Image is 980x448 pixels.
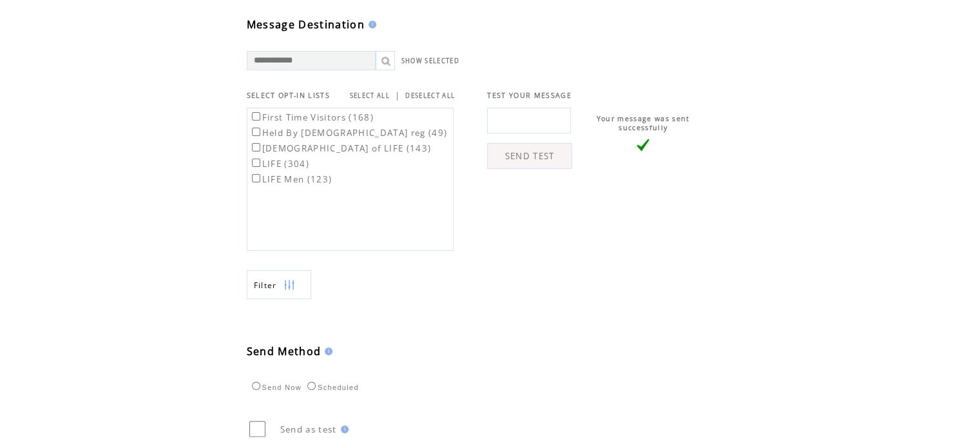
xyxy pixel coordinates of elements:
span: SELECT OPT-IN LISTS [247,91,330,100]
img: help.gif [337,425,349,433]
label: Scheduled [304,384,359,391]
span: | [395,90,400,101]
label: First Time Visitors (168) [249,112,374,123]
span: TEST YOUR MESSAGE [487,91,572,100]
img: vLarge.png [637,139,649,151]
input: Held By [DEMOGRAPHIC_DATA] reg (49) [252,128,260,136]
a: SHOW SELECTED [401,57,459,65]
input: Send Now [252,382,260,390]
img: help.gif [321,347,332,355]
label: LIFE (304) [249,158,309,170]
input: [DEMOGRAPHIC_DATA] of LIFE (143) [252,143,260,151]
label: [DEMOGRAPHIC_DATA] of LIFE (143) [249,142,432,154]
label: Send Now [249,384,302,391]
span: Your message was sent successfully [597,114,690,132]
input: First Time Visitors (168) [252,112,260,121]
label: LIFE Men (123) [249,173,332,185]
span: Show filters [254,280,277,291]
a: SEND TEST [487,143,572,169]
img: filters.png [283,271,295,300]
span: Message Destination [247,17,365,32]
input: LIFE (304) [252,159,260,167]
label: Held By [DEMOGRAPHIC_DATA] reg (49) [249,127,448,139]
img: help.gif [365,21,376,28]
a: Filter [247,270,311,299]
input: Scheduled [307,382,316,390]
input: LIFE Men (123) [252,174,260,182]
span: Send as test [280,424,337,435]
span: Send Method [247,344,322,358]
a: SELECT ALL [350,92,390,100]
a: DESELECT ALL [405,92,455,100]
